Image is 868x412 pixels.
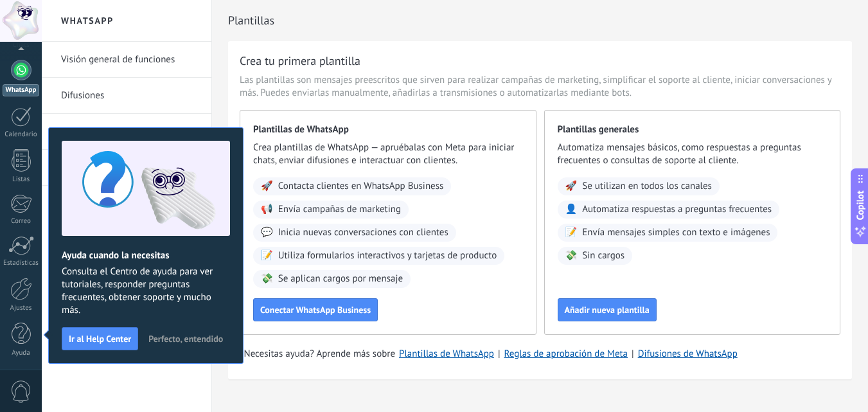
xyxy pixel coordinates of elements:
[253,141,523,167] span: Crea plantillas de WhatsApp — apruébalas con Meta para iniciar chats, enviar difusiones e interac...
[558,123,828,136] span: Plantillas generales
[3,259,40,267] div: Estadísticas
[42,42,211,78] li: Visión general de funciones
[62,327,138,350] button: Ir al Help Center
[565,249,578,262] span: 💸
[69,334,131,343] span: Ir al Help Center
[558,141,828,167] span: Automatiza mensajes básicos, como respuestas a preguntas frecuentes o consultas de soporte al cli...
[565,305,650,314] span: Añadir nueva plantilla
[278,273,403,285] span: Se aplican cargos por mensaje
[42,114,211,150] li: Plantillas
[558,298,657,321] button: Añadir nueva plantilla
[278,249,497,262] span: Utiliza formularios interactivos y tarjetas de producto
[253,123,523,136] span: Plantillas de WhatsApp
[261,203,273,216] span: 📢
[854,190,867,220] span: Copilot
[61,42,199,78] a: Visión general de funciones
[143,329,229,348] button: Perfecto, entendido
[582,226,770,239] span: Envía mensajes simples con texto e imágenes
[228,8,852,33] h2: Plantillas
[565,203,578,216] span: 👤
[565,226,578,239] span: 📝
[240,53,360,69] h3: Crea tu primera plantilla
[3,304,40,312] div: Ajustes
[582,203,772,216] span: Automatiza respuestas a preguntas frecuentes
[3,349,40,357] div: Ayuda
[278,180,444,193] span: Contacta clientes en WhatsApp Business
[61,114,199,150] a: Plantillas
[399,348,494,360] a: Plantillas de WhatsApp
[278,203,401,216] span: Envía campañas de marketing
[240,348,840,361] div: | |
[253,298,378,321] button: Conectar WhatsApp Business
[261,273,273,285] span: 💸
[582,249,624,262] span: Sin cargos
[261,180,273,193] span: 🚀
[3,175,40,184] div: Listas
[61,78,199,114] a: Difusiones
[278,226,448,239] span: Inicia nuevas conversaciones con clientes
[62,265,230,317] span: Consulta el Centro de ayuda para ver tutoriales, responder preguntas frecuentes, obtener soporte ...
[240,348,395,361] span: ¿Necesitas ayuda? Aprende más sobre
[240,74,840,100] span: Las plantillas son mensajes preescritos que sirven para realizar campañas de marketing, simplific...
[62,249,230,262] h2: Ayuda cuando la necesitas
[42,78,211,114] li: Difusiones
[260,305,371,314] span: Conectar WhatsApp Business
[148,334,223,343] span: Perfecto, entendido
[638,348,738,360] a: Difusiones de WhatsApp
[3,217,40,226] div: Correo
[565,180,578,193] span: 🚀
[261,249,273,262] span: 📝
[3,84,39,96] div: WhatsApp
[504,348,628,360] a: Reglas de aprobación de Meta
[582,180,712,193] span: Se utilizan en todos los canales
[261,226,273,239] span: 💬
[3,130,40,139] div: Calendario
